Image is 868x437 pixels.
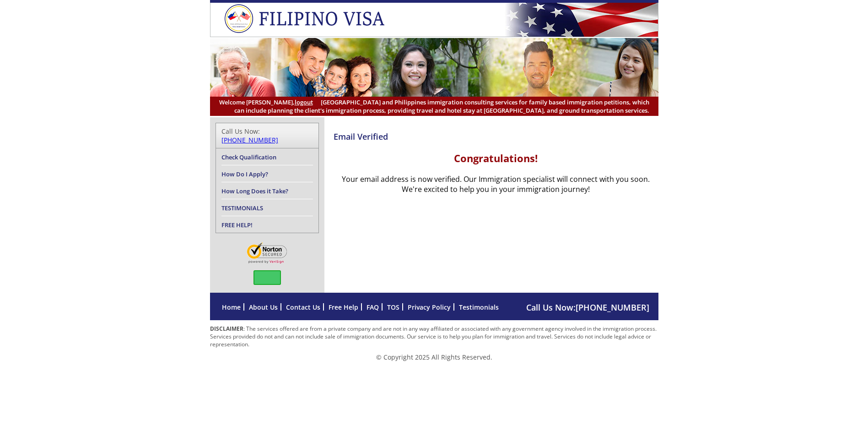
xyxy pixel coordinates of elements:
[221,187,288,195] a: How Long Does it Take?
[459,303,499,311] a: Testimonials
[454,151,538,165] strong: Congratulations!
[334,174,658,184] h2: Your email address is now verified. Our Immigration specialist will connect with you soon.
[249,303,278,311] a: About Us
[408,303,451,311] a: Privacy Policy
[221,153,276,161] a: Check Qualification
[295,98,313,106] a: logout
[222,303,241,311] a: Home
[329,303,358,311] a: Free Help
[576,302,649,313] a: [PHONE_NUMBER]
[219,98,649,115] span: [GEOGRAPHIC_DATA] and Philippines immigration consulting services for family based immigration pe...
[210,325,243,333] strong: DISCLAIMER
[334,184,658,194] h2: We're excited to help you in your immigration journey!
[221,136,278,144] a: [PHONE_NUMBER]
[221,170,268,178] a: How Do I Apply?
[221,127,313,144] div: Call Us Now:
[210,325,658,348] p: : The services offered are from a private company and are not in any way affiliated or associated...
[210,353,658,361] p: © Copyright 2025 All Rights Reserved.
[286,303,320,311] a: Contact Us
[221,221,253,229] a: FREE HELP!
[219,98,313,106] span: Welcome [PERSON_NAME],
[221,204,263,212] a: TESTIMONIALS
[334,131,658,142] h4: Email Verified
[367,303,379,311] a: FAQ
[387,303,399,311] a: TOS
[526,302,649,313] span: Call Us Now:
